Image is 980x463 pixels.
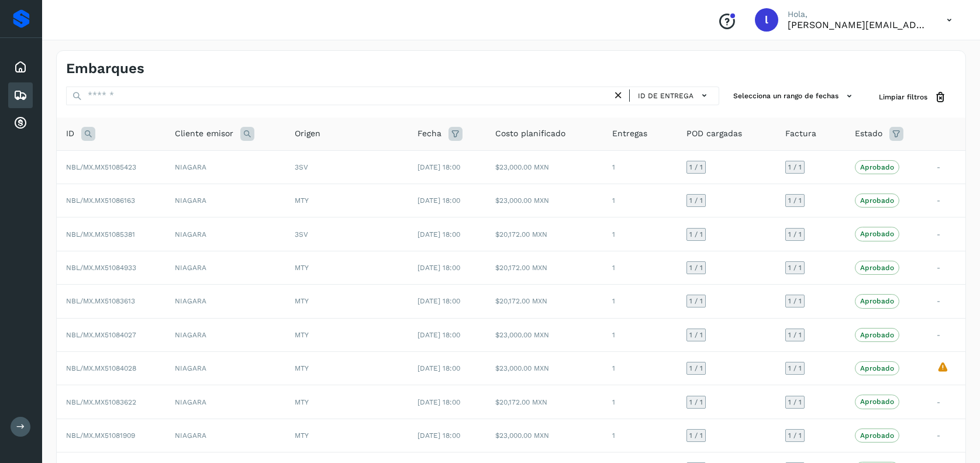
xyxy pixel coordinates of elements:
[689,365,703,372] span: 1 / 1
[66,264,136,272] span: NBL/MX.MX51084933
[66,60,144,77] h4: Embarques
[603,318,677,351] td: 1
[295,196,309,205] span: MTY
[927,318,965,351] td: -
[66,230,135,239] span: NBL/MX.MX51085381
[417,364,460,372] span: [DATE] 18:00
[788,331,802,338] span: 1 / 1
[860,264,894,272] p: Aprobado
[860,230,894,238] p: Aprobado
[729,87,860,106] button: Selecciona un rango de fechas
[175,127,233,140] span: Cliente emisor
[927,150,965,184] td: -
[603,352,677,385] td: 1
[417,127,441,140] span: Fecha
[689,432,703,439] span: 1 / 1
[295,297,309,305] span: MTY
[603,251,677,284] td: 1
[165,184,285,217] td: NIAGARA
[486,318,603,351] td: $23,000.00 MXN
[860,364,894,372] p: Aprobado
[66,331,136,339] span: NBL/MX.MX51084027
[603,217,677,251] td: 1
[860,196,894,205] p: Aprobado
[855,127,882,140] span: Estado
[417,297,460,305] span: [DATE] 18:00
[686,127,742,140] span: POD cargadas
[295,331,309,339] span: MTY
[486,285,603,318] td: $20,172.00 MXN
[788,9,928,19] p: Hola,
[295,127,320,140] span: Origen
[417,331,460,339] span: [DATE] 18:00
[417,431,460,440] span: [DATE] 18:00
[788,432,802,439] span: 1 / 1
[66,196,135,205] span: NBL/MX.MX51086163
[927,419,965,452] td: -
[486,150,603,184] td: $23,000.00 MXN
[788,365,802,372] span: 1 / 1
[486,217,603,251] td: $20,172.00 MXN
[66,163,136,171] span: NBL/MX.MX51085423
[8,110,33,136] div: Cuentas por cobrar
[788,19,928,30] p: lorena.rojo@serviciosatc.com.mx
[788,298,802,305] span: 1 / 1
[788,264,802,271] span: 1 / 1
[689,298,703,305] span: 1 / 1
[295,264,309,272] span: MTY
[8,54,33,80] div: Inicio
[927,184,965,217] td: -
[295,364,309,372] span: MTY
[603,150,677,184] td: 1
[417,264,460,272] span: [DATE] 18:00
[165,419,285,452] td: NIAGARA
[486,385,603,419] td: $20,172.00 MXN
[603,385,677,419] td: 1
[689,264,703,271] span: 1 / 1
[603,184,677,217] td: 1
[689,399,703,406] span: 1 / 1
[860,398,894,406] p: Aprobado
[8,82,33,108] div: Embarques
[927,251,965,284] td: -
[417,230,460,239] span: [DATE] 18:00
[689,231,703,238] span: 1 / 1
[638,91,693,101] span: ID de entrega
[860,163,894,171] p: Aprobado
[295,163,308,171] span: 3SV
[165,285,285,318] td: NIAGARA
[689,197,703,204] span: 1 / 1
[634,87,714,104] button: ID de entrega
[165,385,285,419] td: NIAGARA
[66,364,136,372] span: NBL/MX.MX51084028
[689,331,703,338] span: 1 / 1
[603,285,677,318] td: 1
[165,150,285,184] td: NIAGARA
[66,398,136,406] span: NBL/MX.MX51083622
[486,352,603,385] td: $23,000.00 MXN
[927,217,965,251] td: -
[612,127,647,140] span: Entregas
[66,297,135,305] span: NBL/MX.MX51083613
[486,184,603,217] td: $23,000.00 MXN
[869,87,956,108] button: Limpiar filtros
[603,419,677,452] td: 1
[860,331,894,339] p: Aprobado
[295,230,308,239] span: 3SV
[927,285,965,318] td: -
[927,385,965,419] td: -
[165,352,285,385] td: NIAGARA
[295,431,309,440] span: MTY
[788,197,802,204] span: 1 / 1
[785,127,816,140] span: Factura
[788,399,802,406] span: 1 / 1
[689,164,703,171] span: 1 / 1
[486,251,603,284] td: $20,172.00 MXN
[417,398,460,406] span: [DATE] 18:00
[66,431,135,440] span: NBL/MX.MX51081909
[860,431,894,440] p: Aprobado
[417,163,460,171] span: [DATE] 18:00
[879,92,927,102] span: Limpiar filtros
[495,127,565,140] span: Costo planificado
[165,318,285,351] td: NIAGARA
